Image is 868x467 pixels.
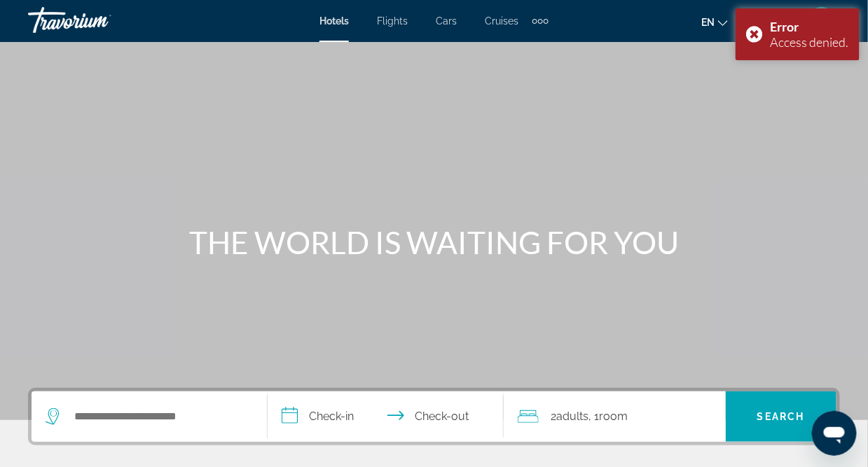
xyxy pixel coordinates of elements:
[589,407,628,426] span: , 1
[701,12,728,32] button: Change language
[701,17,715,28] span: en
[172,224,697,260] h1: THE WORLD IS WAITING FOR YOU
[32,391,836,442] div: Search widget
[436,15,457,27] a: Cars
[485,15,518,27] a: Cruises
[812,411,857,456] iframe: Button to launch messaging window
[771,34,849,50] div: Access denied.
[551,407,589,426] span: 2
[726,391,836,442] button: Search
[28,3,168,39] a: Travorium
[532,10,549,32] button: Extra navigation items
[557,410,589,423] span: Adults
[804,6,840,36] button: User Menu
[319,15,349,27] a: Hotels
[504,391,726,442] button: Travelers: 2 adults, 0 children
[73,406,246,427] input: Search hotel destination
[600,410,628,423] span: Room
[771,19,849,34] div: Error
[757,411,805,422] span: Search
[268,391,504,442] button: Select check in and out date
[377,15,408,27] a: Flights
